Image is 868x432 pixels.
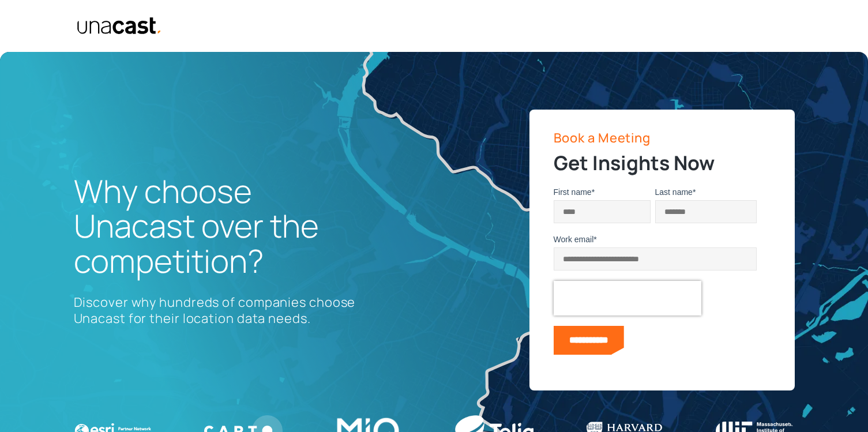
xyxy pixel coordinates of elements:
[74,174,362,279] h1: Why choose Unacast over the competition?
[655,187,693,197] span: Last name
[554,130,764,145] p: Book a Meeting
[554,150,764,175] h2: Get Insights Now
[554,281,701,315] iframe: reCAPTCHA
[71,17,163,35] a: home
[554,235,594,244] span: Work email
[74,294,362,326] p: Discover why hundreds of companies choose Unacast for their location data needs.
[77,17,163,35] img: Unacast text logo
[554,187,592,197] span: First name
